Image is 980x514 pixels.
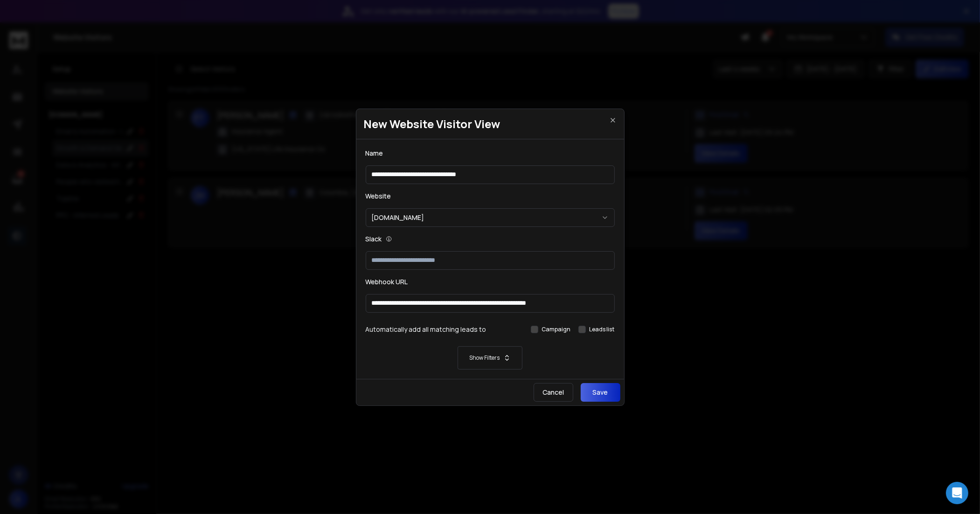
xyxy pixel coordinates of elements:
label: Leads list [590,326,615,333]
button: [DOMAIN_NAME] [366,208,615,227]
label: Name [366,149,383,158]
button: Show Filters [366,346,615,370]
p: Show Filters [469,354,500,362]
label: Webhook URL [366,277,408,287]
button: Cancel [534,383,573,402]
label: Slack [366,234,382,244]
div: Open Intercom Messenger [946,482,968,504]
button: Save [581,383,620,402]
label: Website [366,192,391,201]
h3: Automatically add all matching leads to [366,325,487,334]
h1: New Website Visitor View [356,109,624,139]
label: Campaign [542,326,571,333]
